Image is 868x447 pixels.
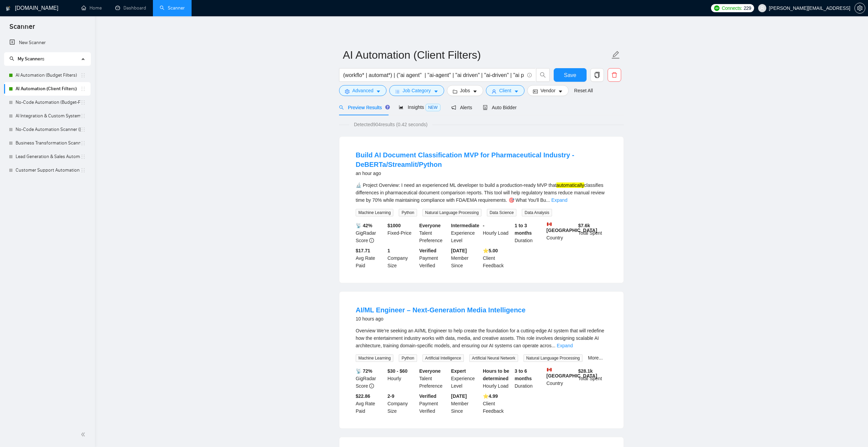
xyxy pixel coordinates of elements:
button: idcardVendorcaret-down [527,85,569,96]
div: Hourly Load [481,367,513,390]
b: [GEOGRAPHIC_DATA] [547,222,597,233]
span: Insights [399,104,440,110]
span: caret-down [558,89,563,94]
span: holder [80,140,86,146]
span: idcard [533,89,538,94]
iframe: Intercom live chat [845,424,861,440]
button: userClientcaret-down [486,85,525,96]
div: GigRadar Score [354,367,386,390]
div: Total Spent [577,367,609,390]
a: Expand [557,343,573,348]
span: Auto Bidder [483,105,516,110]
span: Advanced [352,87,373,94]
span: holder [80,168,86,173]
div: Client Feedback [481,247,513,269]
span: double-left [81,431,87,438]
span: info-circle [369,384,374,388]
span: Scanner [4,22,40,36]
b: $ 7.6k [578,223,590,228]
b: Everyone [419,368,441,374]
div: Duration [513,367,545,390]
span: Vendor [540,87,555,94]
span: NEW [426,104,440,111]
div: Experience Level [450,367,481,390]
span: info-circle [369,238,374,243]
div: Client Feedback [481,392,513,415]
span: Python [399,209,417,216]
span: copy [591,72,604,78]
span: Data Analysis [522,209,552,216]
span: holder [80,127,86,132]
div: Avg Rate Paid [354,392,386,415]
b: $17.71 [356,248,370,253]
img: logo [6,3,11,14]
button: barsJob Categorycaret-down [389,85,444,96]
div: 🔬 Project Overview: I need an experienced ML developer to build a production-ready MVP that class... [356,181,607,204]
span: Alerts [451,105,472,110]
a: New Scanner [9,36,85,50]
img: 🇨🇦 [547,367,552,372]
span: My Scanners [9,56,44,62]
li: No-Code Automation (Budget-Filters) [4,96,91,109]
b: 📡 72% [356,368,372,374]
a: Reset All [574,87,593,94]
button: delete [608,68,621,82]
img: 🇨🇦 [547,222,552,227]
li: No-Code Automation Scanner (Ivan) [4,123,91,136]
b: $30 - $60 [388,368,408,374]
span: ... [546,197,550,203]
b: 📡 42% [356,223,372,228]
b: Expert [451,368,466,374]
b: 1 to 3 months [515,223,532,236]
button: copy [590,68,604,82]
span: Jobs [460,87,470,94]
span: Data Science [487,209,516,216]
span: edit [611,51,620,59]
span: Save [564,71,576,79]
b: Everyone [419,223,441,228]
span: Machine Learning [356,209,393,216]
div: GigRadar Score [354,222,386,244]
li: AI Automation (Budget Filters) [4,69,91,82]
span: Job Category [402,87,431,94]
span: ... [551,343,555,348]
b: 2-9 [388,393,394,399]
span: holder [80,86,86,92]
input: Scanner name... [343,46,610,63]
a: AI/ML Engineer – Next-Generation Media Intelligence [356,306,526,314]
div: Fixed-Price [386,222,418,244]
span: setting [855,5,865,11]
b: $22.86 [356,393,370,399]
b: 1 [388,248,390,253]
a: Build AI Document Classification MVP for Pharmaceutical Industry - DeBERTa/Streamlit/Python [356,151,574,168]
span: Natural Language Processing [422,209,481,216]
img: upwork-logo.png [714,5,719,11]
b: - [483,223,485,228]
div: Member Since [450,247,481,269]
a: Business Transformation Scanner ([PERSON_NAME]) [16,136,80,150]
div: Talent Preference [418,367,450,390]
div: Hourly Load [481,222,513,244]
span: caret-down [473,89,477,94]
span: Natural Language Processing [524,354,583,362]
div: Experience Level [450,222,481,244]
span: Machine Learning [356,354,393,362]
div: Talent Preference [418,222,450,244]
span: search [9,56,14,61]
div: Total Spent [577,222,609,244]
a: No-Code Automation (Budget-Filters) [16,96,80,109]
div: Company Size [386,247,418,269]
span: Detected 904 results (0.42 seconds) [349,121,432,128]
a: Expand [551,197,567,203]
li: New Scanner [4,36,91,50]
div: Company Size [386,392,418,415]
div: Country [545,222,577,244]
span: area-chart [399,105,403,110]
div: an hour ago [356,169,607,177]
a: searchScanner [160,5,185,11]
a: AI Automation (Budget Filters) [16,69,80,82]
b: Hours to be determined [483,368,509,381]
b: $ 28.1k [578,368,593,374]
b: Verified [419,393,437,399]
a: Customer Support Automation ([PERSON_NAME]) [16,163,80,177]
